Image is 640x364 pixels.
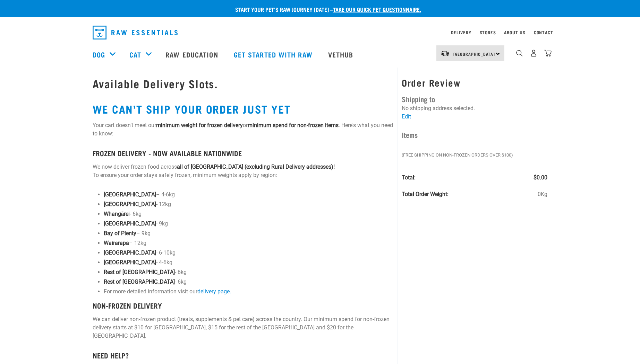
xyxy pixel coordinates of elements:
[104,220,156,227] strong: [GEOGRAPHIC_DATA]
[93,49,105,60] a: Dog
[104,278,175,285] strong: Rest of [GEOGRAPHIC_DATA]
[177,163,335,170] strong: all of [GEOGRAPHIC_DATA] (excluding Rural Delivery addresses)!
[93,121,393,138] p: Your cart doesn’t meet our or . Here's what you need to know:
[534,31,553,34] a: Contact
[93,301,393,309] h4: NON-FROZEN DELIVERY
[516,50,523,56] img: home-icon-1@2x.png
[451,31,471,34] a: Delivery
[402,77,547,88] h3: Order Review
[197,288,231,295] a: delivery page.
[104,211,130,217] strong: Whangārei
[538,190,547,198] span: 0Kg
[104,210,393,218] p: - 6kg
[93,351,393,359] h4: NEED HELP?
[104,259,156,266] strong: [GEOGRAPHIC_DATA]
[93,163,393,179] p: We now deliver frozen food across To ensure your order stays safely frozen, minimum weights apply...
[544,50,552,57] img: home-icon@2x.png
[104,230,136,237] strong: Bay of Plenty
[402,94,547,104] h4: Shipping to
[248,122,339,128] strong: minimum spend for non-frozen items
[333,8,421,11] a: take our quick pet questionnaire.
[93,315,393,340] p: We can deliver non-frozen product (treats, supplements & pet care) across the country. Our minimu...
[104,239,393,247] p: – 12kg
[104,229,393,238] p: – 9kg
[441,50,450,56] img: van-moving.png
[104,287,393,296] p: For more detailed information visit our
[93,26,178,39] img: Raw Essentials Logo
[156,122,243,128] strong: minimum weight for frozen delivery
[530,50,537,57] img: user.png
[402,113,411,120] a: Edit
[93,77,393,90] h1: Available Delivery Slots.
[87,23,553,42] nav: dropdown navigation
[104,191,156,198] strong: [GEOGRAPHIC_DATA]
[504,31,525,34] a: About Us
[104,220,393,228] p: - 9kg
[402,191,449,197] strong: Total Order Weight:
[104,268,393,276] p: - 6kg
[402,129,547,140] h4: Items
[104,258,393,267] p: - 4-6kg
[93,103,393,115] h2: WE CAN’T SHIP YOUR ORDER JUST YET
[534,174,547,182] span: $0.00
[104,269,175,275] strong: Rest of [GEOGRAPHIC_DATA]
[104,278,393,286] p: - 6kg
[159,41,227,68] a: Raw Education
[104,190,393,199] p: – 4-6kg
[453,53,495,55] span: [GEOGRAPHIC_DATA]
[104,200,393,208] p: - 12kg
[129,49,141,60] a: Cat
[104,249,156,256] strong: [GEOGRAPHIC_DATA]
[321,41,362,68] a: Vethub
[104,201,156,207] strong: [GEOGRAPHIC_DATA]
[402,104,547,113] p: No shipping address selected.
[402,174,416,181] strong: Total:
[104,249,393,257] p: - 6-10kg
[402,152,551,159] em: (Free Shipping on Non-Frozen orders over $100)
[480,31,496,34] a: Stores
[227,41,321,68] a: Get started with Raw
[104,240,129,246] strong: Wairarapa
[93,149,393,157] h4: FROZEN DELIVERY - NOW AVAILABLE NATIONWIDE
